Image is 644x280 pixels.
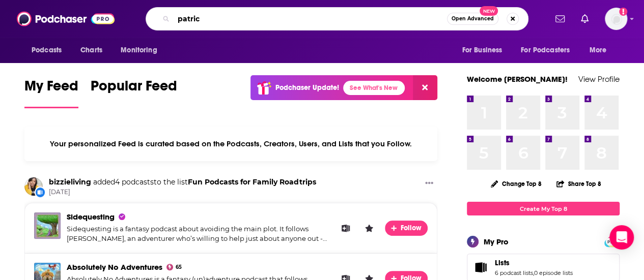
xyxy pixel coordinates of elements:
div: New List [35,186,46,198]
button: open menu [514,41,584,60]
span: Popular Feed [91,77,177,101]
button: open menu [582,41,620,60]
a: See What's New [343,81,405,95]
span: New [480,6,498,16]
p: Podchaser Update! [275,83,339,92]
span: My Feed [24,77,78,101]
a: Sidequesting [67,212,115,222]
button: open menu [455,41,515,60]
button: Add to List [338,221,353,236]
span: Logged in as sierra.swanson [605,8,627,30]
button: Show More Button [421,177,437,190]
button: Show profile menu [605,8,627,30]
a: Create My Top 8 [467,202,620,215]
span: 65 [176,265,182,269]
span: , [533,269,534,276]
span: [DATE] [49,188,316,197]
a: 65 [166,264,182,270]
button: Open AdvancedNew [447,13,498,25]
img: Podchaser - Follow, Share and Rate Podcasts [17,9,115,28]
button: Change Top 8 [485,177,548,190]
span: added 4 podcasts [93,177,154,186]
span: More [590,43,607,57]
a: bizzieliving [49,177,91,186]
img: bizzieliving [24,177,43,196]
span: Podcasts [32,43,62,57]
button: Follow [385,221,428,236]
div: Open Intercom Messenger [609,225,634,250]
div: Search podcasts, credits, & more... [146,7,528,30]
span: For Podcasters [521,43,570,57]
div: Your personalized Feed is curated based on the Podcasts, Creators, Users, and Lists that you Follow. [24,127,437,161]
a: Show notifications dropdown [577,10,593,27]
a: Welcome [PERSON_NAME]! [467,74,568,84]
span: For Business [462,43,502,57]
a: Show notifications dropdown [551,10,569,27]
button: open menu [24,41,75,60]
span: Monitoring [121,43,157,57]
a: Popular Feed [91,77,177,108]
div: My Pro [484,237,509,246]
a: 0 episode lists [534,269,573,276]
button: Leave a Rating [361,221,377,236]
svg: Add a profile image [619,8,627,16]
a: Charts [74,41,108,60]
a: Absolutely No Adventures [67,262,162,272]
a: View Profile [578,74,620,84]
h3: to the list [49,177,316,187]
div: Sidequesting is a fantasy podcast about avoiding the main plot. It follows [PERSON_NAME], an adve... [67,224,330,244]
span: Open Advanced [452,16,494,21]
a: Lists [470,260,491,274]
a: Lists [495,258,573,267]
input: Search podcasts, credits, & more... [174,11,447,27]
button: Share Top 8 [556,174,602,194]
img: Sidequesting [34,212,61,239]
img: User Profile [605,8,627,30]
span: Lists [495,258,510,267]
span: Charts [80,43,102,57]
a: 6 podcast lists [495,269,533,276]
button: open menu [114,41,170,60]
a: My Feed [24,77,78,108]
span: Follow [401,224,423,232]
a: Fun Podcasts for Family Roadtrips [188,177,316,186]
a: PRO [606,237,618,245]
